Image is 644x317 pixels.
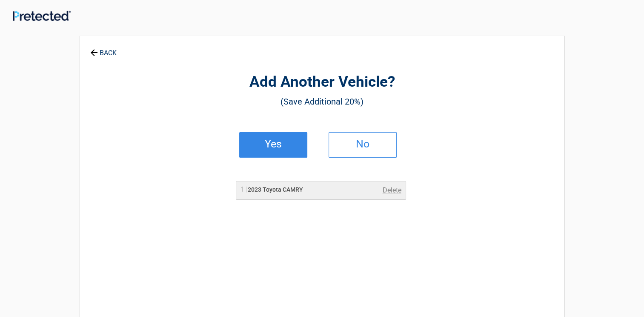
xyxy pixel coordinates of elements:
a: BACK [89,42,118,57]
h2: Yes [248,141,298,147]
img: Main Logo [13,11,71,21]
h3: (Save Additional 20%) [127,94,518,109]
h2: Add Another Vehicle? [127,72,518,92]
a: Delete [383,185,401,195]
h2: 2023 Toyota CAMRY [240,185,303,194]
h2: No [338,141,388,147]
span: 1 | [240,185,248,193]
